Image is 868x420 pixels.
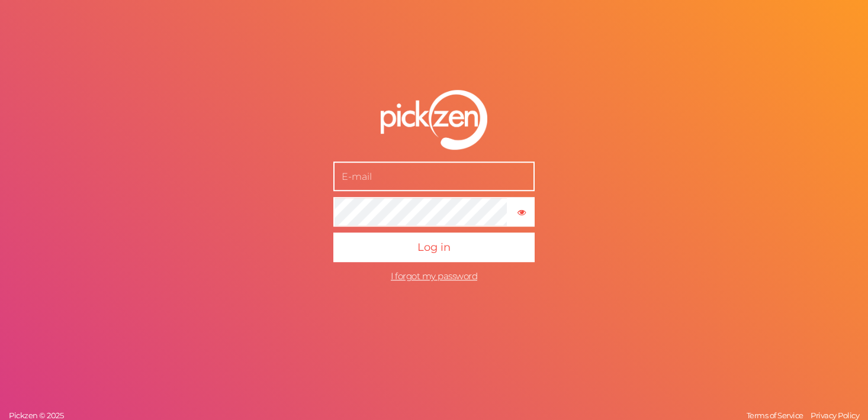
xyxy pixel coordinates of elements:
[808,411,862,420] a: Privacy Policy
[333,162,535,192] input: E-mail
[381,90,487,150] img: pz-logo-white.png
[744,411,806,420] a: Terms of Service
[811,411,859,420] span: Privacy Policy
[6,411,66,420] a: Pickzen © 2025
[391,271,477,282] a: I forgot my password
[333,233,535,263] button: Log in
[417,241,451,254] span: Log in
[747,411,803,420] span: Terms of Service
